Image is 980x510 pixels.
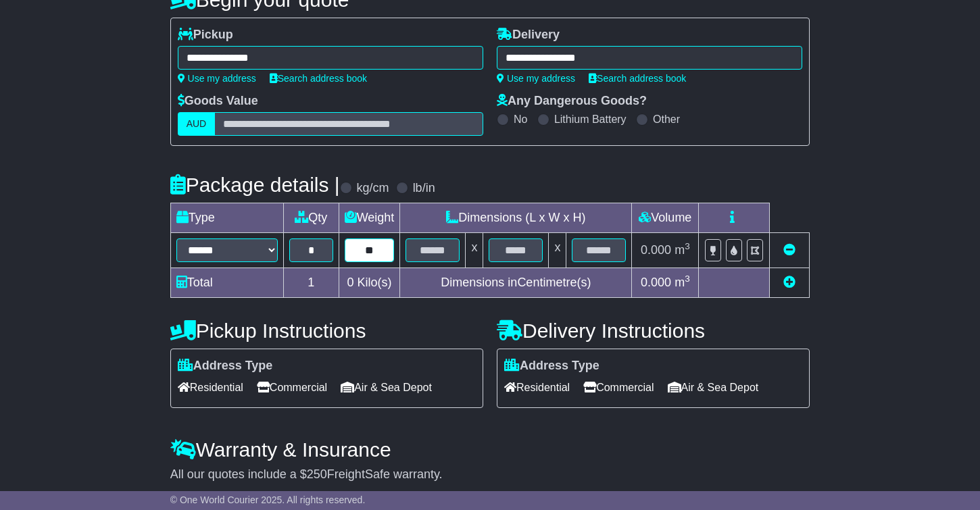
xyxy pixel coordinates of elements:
[400,203,632,233] td: Dimensions (L x W x H)
[497,28,560,43] label: Delivery
[641,276,671,289] span: 0.000
[307,467,327,481] span: 250
[339,268,400,298] td: Kilo(s)
[283,268,339,298] td: 1
[504,377,570,398] span: Residential
[675,276,690,289] span: m
[170,494,366,505] span: © One World Courier 2025. All rights reserved.
[257,377,327,398] span: Commercial
[549,233,566,268] td: x
[170,438,810,461] h4: Warranty & Insurance
[270,73,367,84] a: Search address book
[497,320,810,342] h4: Delivery Instructions
[497,94,647,109] label: Any Dangerous Goods?
[783,276,795,289] a: Add new item
[685,274,690,284] sup: 3
[170,320,483,342] h4: Pickup Instructions
[641,243,671,257] span: 0.000
[685,241,690,251] sup: 3
[668,377,759,398] span: Air & Sea Depot
[347,276,354,289] span: 0
[400,268,632,298] td: Dimensions in Centimetre(s)
[178,94,258,109] label: Goods Value
[341,377,432,398] span: Air & Sea Depot
[554,113,627,126] label: Lithium Battery
[170,268,283,298] td: Total
[783,243,795,257] a: Remove this item
[504,359,599,374] label: Address Type
[178,112,216,136] label: AUD
[178,73,256,84] a: Use my address
[514,113,527,126] label: No
[583,377,654,398] span: Commercial
[170,203,283,233] td: Type
[178,28,233,43] label: Pickup
[357,181,389,196] label: kg/cm
[466,233,483,268] td: x
[413,181,435,196] label: lb/in
[178,377,243,398] span: Residential
[675,243,690,257] span: m
[589,73,686,84] a: Search address book
[283,203,339,233] td: Qty
[178,359,273,374] label: Address Type
[339,203,400,233] td: Weight
[632,203,699,233] td: Volume
[497,73,575,84] a: Use my address
[653,113,680,126] label: Other
[170,174,340,196] h4: Package details |
[170,467,810,482] div: All our quotes include a $ FreightSafe warranty.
